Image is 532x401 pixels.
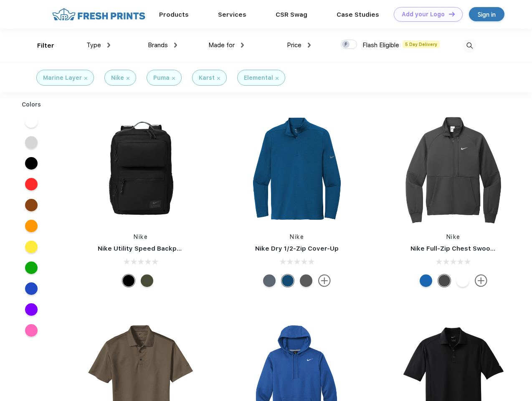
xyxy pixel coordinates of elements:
[86,41,101,49] span: Type
[420,274,432,287] div: Royal
[287,41,301,49] span: Price
[50,7,148,22] img: fo%20logo%202.webp
[218,11,246,18] a: Services
[410,245,522,252] a: Nike Full-Zip Chest Swoosh Jacket
[107,43,110,48] img: dropdown.png
[84,77,87,80] img: filter_cancel.svg
[403,41,440,48] span: 5 Day Delivery
[159,11,189,18] a: Products
[362,41,399,49] span: Flash Eligible
[456,274,469,287] div: White
[398,113,509,224] img: func=resize&h=266
[449,12,455,16] img: DT
[134,233,148,240] a: Nike
[469,7,504,21] a: Sign in
[402,11,445,18] div: Add your Logo
[141,274,153,287] div: Cargo Khaki
[241,43,244,48] img: dropdown.png
[111,74,124,82] div: Nike
[318,274,331,287] img: more.svg
[438,274,451,287] div: Anthracite
[174,43,177,48] img: dropdown.png
[241,113,352,224] img: func=resize&h=266
[244,74,273,82] div: Elemental
[85,113,196,224] img: func=resize&h=266
[446,233,461,240] a: Nike
[290,233,304,240] a: Nike
[122,274,135,287] div: Black
[463,39,476,53] img: desktop_search.svg
[43,74,82,82] div: Marine Layer
[478,10,496,19] div: Sign in
[208,41,235,49] span: Made for
[276,11,307,18] a: CSR Swag
[276,77,279,80] img: filter_cancel.svg
[37,41,54,51] div: Filter
[263,274,276,287] div: Navy Heather
[98,245,188,252] a: Nike Utility Speed Backpack
[308,43,311,48] img: dropdown.png
[255,245,339,252] a: Nike Dry 1/2-Zip Cover-Up
[172,77,175,80] img: filter_cancel.svg
[281,274,294,287] div: Gym Blue
[148,41,168,49] span: Brands
[153,74,170,82] div: Puma
[15,100,48,109] div: Colors
[300,274,312,287] div: Black Heather
[475,274,487,287] img: more.svg
[217,77,220,80] img: filter_cancel.svg
[199,74,215,82] div: Karst
[127,77,129,80] img: filter_cancel.svg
